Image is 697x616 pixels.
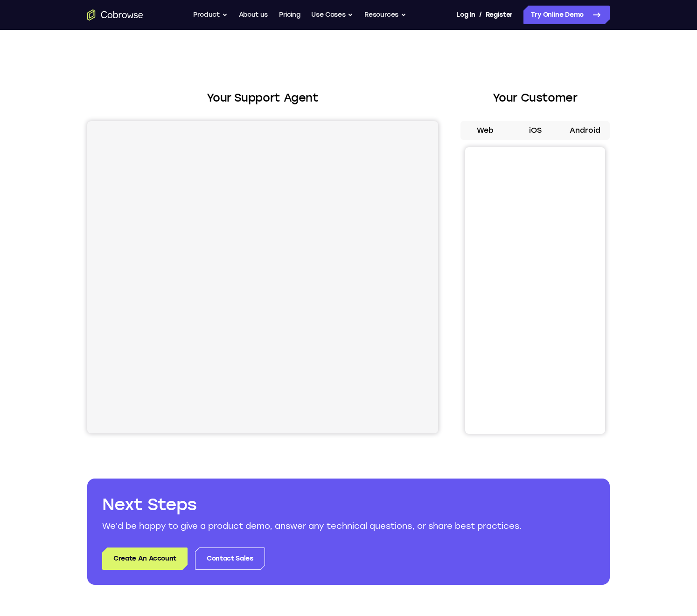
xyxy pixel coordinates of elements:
[102,520,595,533] p: We’d be happy to give a product demo, answer any technical questions, or share best practices.
[364,6,406,24] button: Resources
[193,6,228,24] button: Product
[87,121,438,433] iframe: Agent
[460,121,510,140] button: Web
[279,6,300,24] a: Pricing
[486,6,513,24] a: Register
[102,493,595,516] h2: Next Steps
[102,548,188,570] a: Create An Account
[239,6,268,24] a: About us
[460,89,610,106] h2: Your Customer
[87,89,438,106] h2: Your Support Agent
[456,6,475,24] a: Log In
[311,6,353,24] button: Use Cases
[479,9,482,21] span: /
[195,548,265,570] a: Contact Sales
[560,121,610,140] button: Android
[510,121,560,140] button: iOS
[87,9,143,21] a: Go to the home page
[523,6,610,24] a: Try Online Demo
